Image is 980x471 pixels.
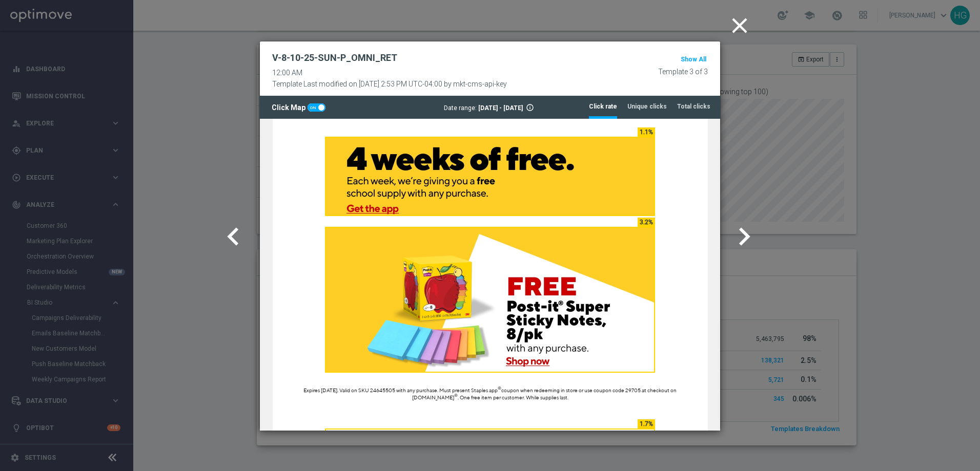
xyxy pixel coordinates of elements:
td: Expires [DATE]. Valid on SKU 24645505 with any purchase. Must present Staples app coupon when red... [21,269,440,283]
h2: V-8-10-25-SUN-P_OMNI_RET [272,52,397,64]
span: [DATE] - [DATE] [478,104,523,112]
tab-header: Click rate [589,102,617,111]
span: ® [238,268,241,272]
i: chevron_left [215,219,251,254]
button: chevron_left [214,216,255,258]
div: Template Last modified on [DATE] 2:53 PM UTC-04:00 by mkt-cms-api-key [272,77,507,89]
span: Click Map [272,103,308,112]
i: info_outline [526,103,534,112]
span: Date range: [444,104,477,112]
button: chevron_right [725,216,766,258]
i: close [727,13,752,38]
button: Show All [679,53,708,67]
div: 12:00 AM [272,69,507,77]
span: ® [194,275,198,280]
tab-header: Total clicks [677,102,710,111]
div: Template 3 of 3 [658,68,708,76]
i: chevron_right [726,219,762,254]
button: close [725,10,757,42]
tab-header: Unique clicks [627,102,667,111]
